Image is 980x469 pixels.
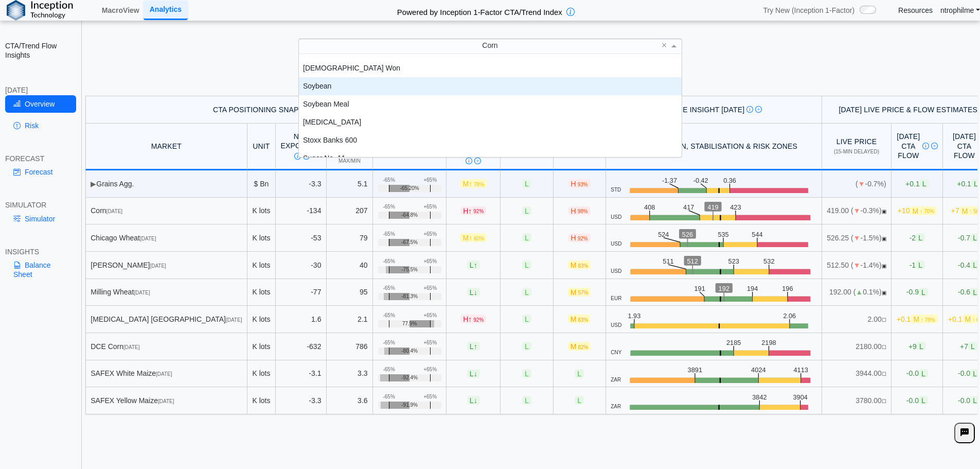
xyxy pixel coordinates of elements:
[568,315,591,323] span: M
[474,158,481,164] img: Read More
[401,267,418,273] span: -75.5%
[327,387,373,414] td: 3.6
[957,179,980,188] span: +0.1
[123,344,139,350] span: [DATE]
[247,198,276,225] td: K lots
[402,321,417,327] span: 77.9%
[882,344,886,350] span: NO FEED: Live data feed not provided for this market.
[5,163,76,181] a: Forecast
[423,394,437,400] div: +65%
[719,231,730,238] text: 535
[91,369,242,378] div: SAFEX White Maize
[897,132,938,160] div: [DATE] CTA Flow
[611,322,621,328] span: USD
[522,179,531,188] span: L
[910,260,925,269] span: -1
[247,360,276,388] td: K lots
[134,290,150,296] span: [DATE]
[327,252,373,279] td: 40
[393,3,566,18] h2: Powered by Inception 1-Factor CTA/Trend Index
[460,315,486,323] span: H
[276,198,327,225] td: -134
[968,342,977,351] span: L
[931,143,938,149] img: Read More
[482,41,497,49] span: Corn
[522,396,531,405] span: L
[401,212,418,218] span: -64.8%
[751,366,766,374] text: 4024
[299,113,682,131] div: [MEDICAL_DATA]
[469,234,472,242] span: ↑
[522,260,531,269] span: L
[5,117,76,134] a: Risk
[719,285,729,292] text: 192
[786,312,798,320] text: 2.06
[91,396,242,405] div: SAFEX Yellow Maize
[905,179,929,188] span: +0.1
[473,209,484,214] span: 92%
[383,340,395,346] div: -65%
[746,106,753,113] img: Info
[853,261,861,269] span: ▼
[140,236,156,241] span: [DATE]
[662,41,667,50] span: ×
[423,204,437,210] div: +65%
[688,366,703,374] text: 3891
[578,182,588,187] span: 93%
[882,317,886,323] span: NO FEED: Live data feed not provided for this market.
[970,369,979,378] span: L
[882,263,886,269] span: OPEN: Market session is currently open.
[578,209,588,214] span: 98%
[970,288,979,297] span: L
[401,375,418,381] span: -92.4%
[822,252,892,279] td: 512.50 ( -1.4%)
[85,170,247,198] td: Grains Agg.
[822,170,892,198] td: ( -0.7%)
[474,261,477,269] span: ↑
[916,233,925,242] span: L
[91,180,96,188] span: ▶
[898,6,933,15] a: Resources
[728,258,739,266] text: 523
[226,317,242,323] span: [DATE]
[144,1,188,20] a: Analytics
[822,198,892,225] td: 419.00 ( -0.3%)
[568,206,591,215] span: H
[882,371,886,377] span: NO FEED: Live data feed not provided for this market.
[150,263,166,269] span: [DATE]
[578,344,588,350] span: 82%
[856,288,863,296] span: ▲
[730,203,741,211] text: 423
[327,333,373,360] td: 786
[460,233,487,242] span: M
[5,95,76,113] a: Overview
[795,393,810,401] text: 3904
[276,279,327,306] td: -77
[919,369,928,378] span: L
[5,256,76,283] a: Balance Sheet
[920,179,929,188] span: L
[383,177,395,183] div: -65%
[683,231,694,238] text: 526
[522,369,531,378] span: L
[522,233,531,242] span: L
[575,369,584,378] span: L
[958,233,979,242] span: -0.7
[628,312,641,320] text: 1.93
[247,306,276,333] td: K lots
[970,260,979,269] span: L
[858,180,865,188] span: ▼
[726,339,741,347] text: 2185
[882,398,886,404] span: NO FEED: Live data feed not provided for this market.
[761,339,776,347] text: 2198
[910,233,925,242] span: -2
[958,396,979,405] span: -0.0
[467,260,480,269] span: L
[327,170,373,198] td: 5.1
[460,206,486,215] span: H
[276,306,327,333] td: 1.6
[5,200,76,210] div: SIMULATOR
[575,396,584,405] span: L
[568,233,591,242] span: H
[299,59,682,77] div: [DEMOGRAPHIC_DATA] Won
